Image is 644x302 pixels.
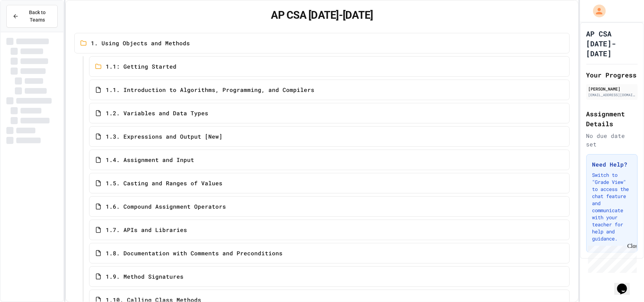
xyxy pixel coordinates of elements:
[586,109,638,129] h2: Assignment Details
[89,173,569,193] a: 1.5. Casting and Ranges of Values
[3,3,49,45] div: Chat with us now!Close
[91,39,190,47] span: 1. Using Objects and Methods
[588,86,636,92] div: [PERSON_NAME]
[6,5,58,28] button: Back to Teams
[106,226,187,234] span: 1.7. APIs and Libraries
[586,132,638,149] div: No due date set
[106,179,222,187] span: 1.5. Casting and Ranges of Values
[106,249,283,257] span: 1.8. Documentation with Comments and Preconditions
[106,272,184,281] span: 1.9. Method Signatures
[89,150,569,170] a: 1.4. Assignment and Input
[586,29,638,58] h1: AP CSA [DATE]-[DATE]
[89,196,569,217] a: 1.6. Compound Assignment Operators
[106,156,194,164] span: 1.4. Assignment and Input
[89,80,569,100] a: 1.1. Introduction to Algorithms, Programming, and Compilers
[106,132,222,141] span: 1.3. Expressions and Output [New]
[74,9,569,22] h1: AP CSA [DATE]-[DATE]
[89,103,569,123] a: 1.2. Variables and Data Types
[106,202,226,211] span: 1.6. Compound Assignment Operators
[106,109,208,117] span: 1.2. Variables and Data Types
[588,92,636,98] div: [EMAIL_ADDRESS][DOMAIN_NAME]
[106,86,314,94] span: 1.1. Introduction to Algorithms, Programming, and Compilers
[614,274,637,295] iframe: chat widget
[586,3,608,19] div: My Account
[586,70,638,80] h2: Your Progress
[89,243,569,263] a: 1.8. Documentation with Comments and Preconditions
[592,172,632,242] p: Switch to "Grade View" to access the chat feature and communicate with your teacher for help and ...
[89,126,569,147] a: 1.3. Expressions and Output [New]
[89,266,569,287] a: 1.9. Method Signatures
[592,160,632,169] h3: Need Help?
[585,243,637,273] iframe: chat widget
[23,9,52,24] span: Back to Teams
[89,220,569,240] a: 1.7. APIs and Libraries
[106,62,176,71] span: 1.1: Getting Started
